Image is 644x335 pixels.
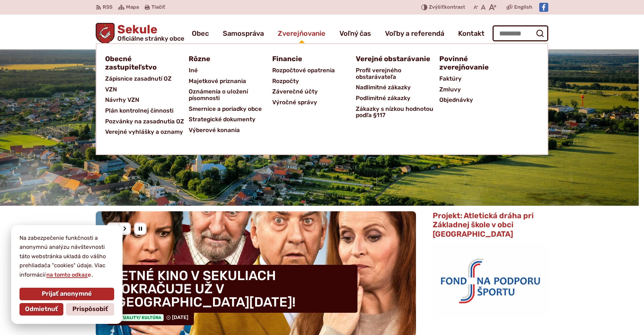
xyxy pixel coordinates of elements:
[439,84,461,95] span: Zmluvy
[105,105,189,116] a: Plán kontrolnej činnosti
[105,84,189,95] a: VZN
[278,24,325,43] a: Zverejňovanie
[105,126,183,137] span: Verejné vyhlášky a oznamy
[272,76,356,87] a: Rozpočty
[105,84,117,95] span: VZN
[96,23,115,44] img: Prejsť na domovskú stránku
[126,3,139,11] span: Mapa
[66,303,114,316] button: Prispôsobiť
[433,243,548,318] img: logo_fnps.png
[439,95,473,105] span: Objednávky
[112,314,164,321] span: Aktuality
[189,65,198,76] span: Iné
[439,52,515,73] a: Povinné zverejňovanie
[189,125,240,136] span: Výberové konania
[117,35,184,42] span: Oficiálne stránky obce
[189,86,272,103] a: Oznámenia o uložení písomnosti
[19,288,114,300] button: Prijať anonymné
[107,222,119,235] div: Predošlý slajd
[439,84,523,95] a: Zmluvy
[356,52,430,65] span: Verejné obstarávanie
[105,105,173,116] span: Plán kontrolnej činnosti
[189,104,262,114] span: Smernice a poriadky obce
[25,305,58,313] span: Odmietnuť
[105,126,189,137] a: Verejné vyhlášky a oznamy
[172,314,188,320] span: [DATE]
[458,24,485,43] a: Kontakt
[356,104,439,121] a: Zákazky s nízkou hodnotou podľa §117
[189,104,272,114] a: Smernice a poriadky obce
[272,52,347,65] a: Financie
[19,234,114,279] p: Na zabezpečenie funkčnosti a anonymnú analýzu návštevnosti táto webstránka ukladá do vášho prehli...
[105,73,172,84] span: Zápisnice zasadnutí OZ
[272,97,356,108] a: Výročné správy
[139,315,162,320] span: / Kultúra
[356,93,439,104] a: Podlimitné zákazky
[96,23,184,44] a: Logo Sekule, prejsť na domovskú stránku.
[189,114,256,125] span: Strategické dokumenty
[539,3,548,12] img: Prejsť na Facebook stránku
[272,76,299,87] span: Rozpočty
[272,97,317,108] span: Výročné správy
[513,3,534,11] a: English
[134,222,147,235] div: Pozastaviť pohyb slajdera
[339,24,371,43] a: Voľný čas
[272,86,356,97] a: Záverečné účty
[272,52,302,65] span: Financie
[118,222,131,235] div: Nasledujúci slajd
[105,95,189,105] a: Návrhy VZN
[189,52,264,65] a: Rôzne
[105,73,189,84] a: Zápisnice zasadnutí OZ
[514,3,532,11] span: English
[356,82,439,93] a: Nadlimitné zákazky
[105,95,139,105] span: Návrhy VZN
[19,303,63,316] button: Odmietnuť
[189,76,272,87] a: Majetkové priznania
[433,211,534,239] span: Projekt: Atletická dráha pri Základnej škole v obci [GEOGRAPHIC_DATA]
[105,116,189,127] a: Pozvánky na zasadnutia OZ
[439,95,523,105] a: Objednávky
[189,76,246,87] span: Majetkové priznania
[189,125,272,136] a: Výberové konania
[105,116,184,127] span: Pozvánky na zasadnutia OZ
[272,86,318,97] span: Záverečné účty
[439,73,462,84] span: Faktúry
[356,52,431,65] a: Verejné obstarávanie
[42,290,92,298] span: Prijať anonymné
[151,5,165,10] span: Tlačiť
[189,65,272,76] a: Iné
[107,265,358,313] h4: LETNÉ KINO V SEKULIACH POKRAČUJE UŽ V [GEOGRAPHIC_DATA][DATE]!
[429,4,444,10] span: Zvýšiť
[72,305,108,313] span: Prispôsobiť
[439,73,523,84] a: Faktúry
[356,93,410,104] span: Podlimitné zákazky
[356,65,439,82] a: Profil verejného obstarávateľa
[189,114,272,125] a: Strategické dokumenty
[105,52,180,73] a: Obecné zastupiteľstvo
[103,3,112,11] span: RSS
[356,82,411,93] span: Nadlimitné zákazky
[385,24,444,43] a: Voľby a referendá
[189,52,210,65] span: Rôzne
[429,5,465,10] span: kontrast
[192,24,209,43] a: Obec
[46,271,92,278] a: na tomto odkaze
[272,65,356,76] a: Rozpočtové opatrenia
[272,65,335,76] span: Rozpočtové opatrenia
[223,24,264,43] a: Samospráva
[115,24,184,42] h1: Sekule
